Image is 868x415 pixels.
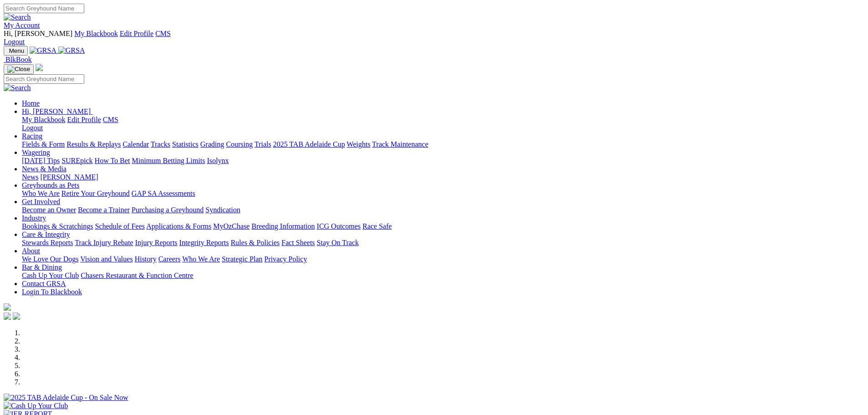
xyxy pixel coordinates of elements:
[134,255,156,263] a: History
[155,30,171,37] a: CMS
[200,140,224,148] a: Grading
[158,255,180,263] a: Careers
[22,157,60,164] a: [DATE] Tips
[58,46,85,55] img: GRSA
[78,206,130,214] a: Become a Trainer
[317,239,359,246] a: Stay On Track
[22,173,864,181] div: News & Media
[7,66,30,73] img: Close
[22,206,76,214] a: Become an Owner
[213,222,250,230] a: MyOzChase
[103,116,118,123] a: CMS
[4,30,864,46] div: My Account
[22,272,79,279] a: Cash Up Your Club
[22,222,864,231] div: Industry
[179,239,229,246] a: Integrity Reports
[254,140,271,148] a: Trials
[4,394,128,402] img: 2025 TAB Adelaide Cup - On Sale Now
[22,272,864,280] div: Bar & Dining
[205,206,240,214] a: Syndication
[22,157,864,165] div: Wagering
[135,239,177,246] a: Injury Reports
[372,140,428,148] a: Track Maintenance
[4,21,40,29] a: My Account
[22,99,40,107] a: Home
[207,157,229,164] a: Isolynx
[146,222,211,230] a: Applications & Forms
[67,140,121,148] a: Results & Replays
[362,222,391,230] a: Race Safe
[22,222,93,230] a: Bookings & Scratchings
[282,239,315,246] a: Fact Sheets
[4,13,31,21] img: Search
[80,255,133,263] a: Vision and Values
[22,181,79,189] a: Greyhounds as Pets
[22,173,38,181] a: News
[4,84,31,92] img: Search
[222,255,262,263] a: Strategic Plan
[132,157,205,164] a: Minimum Betting Limits
[22,263,62,271] a: Bar & Dining
[4,46,28,56] button: Toggle navigation
[5,56,32,63] span: BlkBook
[182,255,220,263] a: Who We Are
[4,313,11,320] img: facebook.svg
[264,255,307,263] a: Privacy Policy
[81,272,193,279] a: Chasers Restaurant & Function Centre
[226,140,253,148] a: Coursing
[40,173,98,181] a: [PERSON_NAME]
[22,239,73,246] a: Stewards Reports
[317,222,360,230] a: ICG Outcomes
[4,30,72,37] span: Hi, [PERSON_NAME]
[22,132,42,140] a: Racing
[123,140,149,148] a: Calendar
[74,30,118,37] a: My Blackbook
[22,108,92,115] a: Hi, [PERSON_NAME]
[22,255,864,263] div: About
[120,30,154,37] a: Edit Profile
[273,140,345,148] a: 2025 TAB Adelaide Cup
[22,239,864,247] div: Care & Integrity
[22,108,91,115] span: Hi, [PERSON_NAME]
[22,214,46,222] a: Industry
[4,402,68,410] img: Cash Up Your Club
[22,116,66,123] a: My Blackbook
[36,64,43,71] img: logo-grsa-white.png
[231,239,280,246] a: Rules & Policies
[4,64,34,74] button: Toggle navigation
[62,190,130,197] a: Retire Your Greyhound
[22,116,864,132] div: Hi, [PERSON_NAME]
[4,303,11,311] img: logo-grsa-white.png
[22,206,864,214] div: Get Involved
[132,206,204,214] a: Purchasing a Greyhound
[22,247,40,255] a: About
[22,288,82,296] a: Login To Blackbook
[172,140,199,148] a: Statistics
[22,280,66,287] a: Contact GRSA
[22,190,60,197] a: Who We Are
[4,74,84,84] input: Search
[95,157,130,164] a: How To Bet
[13,313,20,320] img: twitter.svg
[22,231,70,238] a: Care & Integrity
[30,46,56,55] img: GRSA
[22,149,50,156] a: Wagering
[132,190,195,197] a: GAP SA Assessments
[22,255,78,263] a: We Love Our Dogs
[67,116,101,123] a: Edit Profile
[95,222,144,230] a: Schedule of Fees
[4,38,25,46] a: Logout
[22,190,864,198] div: Greyhounds as Pets
[4,4,84,13] input: Search
[9,47,24,54] span: Menu
[22,140,864,149] div: Racing
[22,165,67,173] a: News & Media
[4,56,32,63] a: BlkBook
[252,222,315,230] a: Breeding Information
[347,140,370,148] a: Weights
[75,239,133,246] a: Track Injury Rebate
[62,157,92,164] a: SUREpick
[22,124,43,132] a: Logout
[22,140,65,148] a: Fields & Form
[151,140,170,148] a: Tracks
